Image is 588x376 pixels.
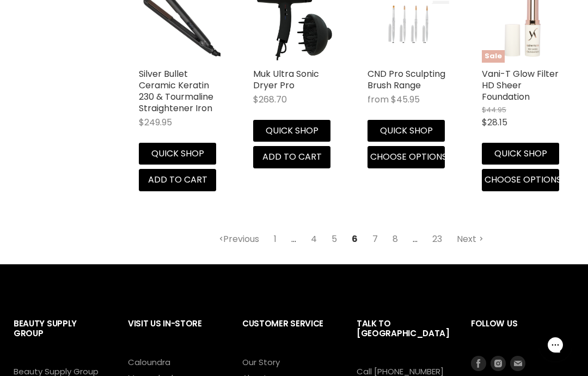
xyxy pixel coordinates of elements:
iframe: Gorgias live chat messenger [534,325,577,365]
a: Silver Bullet Ceramic Keratin 230 & Tourmaline Straightener Iron [139,68,213,114]
span: ... [285,229,302,249]
span: Choose options [485,173,561,186]
a: Previous [213,229,265,249]
a: 4 [305,229,323,249]
span: $268.70 [253,93,287,106]
button: Choose options [367,146,445,168]
a: Vani-T Glow Filter HD Sheer Foundation [482,68,559,103]
a: Our Story [242,356,280,368]
span: 6 [346,229,364,249]
a: 23 [426,229,448,249]
button: Quick shop [253,120,330,142]
span: $28.15 [482,116,507,129]
span: $45.95 [391,93,420,106]
h2: Visit Us In-Store [128,310,220,355]
h2: Customer Service [242,310,335,355]
a: 5 [326,229,343,249]
span: Choose options [370,150,447,163]
a: 7 [366,229,384,249]
button: Quick shop [482,143,559,165]
h2: Beauty Supply Group [14,310,106,365]
h2: Follow us [471,310,574,355]
a: CND Pro Sculpting Brush Range [367,68,445,92]
span: Sale [482,50,505,63]
a: 8 [387,229,404,249]
a: 1 [268,229,283,249]
span: Add to cart [148,173,207,186]
button: Choose options [482,169,559,191]
span: Add to cart [262,150,322,163]
span: $44.95 [482,105,506,115]
button: Quick shop [139,143,216,165]
button: Add to cart [253,146,330,168]
a: Caloundra [128,356,170,368]
button: Add to cart [139,169,216,191]
h2: Talk to [GEOGRAPHIC_DATA] [357,310,449,365]
button: Quick shop [367,120,445,142]
span: $249.95 [139,116,172,129]
a: Next [451,229,489,249]
span: ... [407,229,424,249]
a: Muk Ultra Sonic Dryer Pro [253,68,319,92]
span: from [367,93,389,106]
